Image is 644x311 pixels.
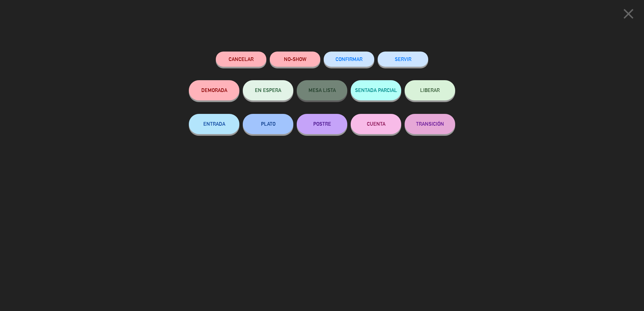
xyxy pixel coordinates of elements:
[189,80,239,100] button: DEMORADA
[405,114,455,134] button: TRANSICIÓN
[216,52,266,67] button: Cancelar
[243,114,293,134] button: PLATO
[297,114,347,134] button: POSTRE
[335,56,362,62] span: CONFIRMAR
[420,87,440,93] span: LIBERAR
[620,5,637,22] i: close
[189,114,239,134] button: ENTRADA
[378,52,428,67] button: SERVIR
[405,80,455,100] button: LIBERAR
[297,80,347,100] button: MESA LISTA
[351,80,401,100] button: SENTADA PARCIAL
[351,114,401,134] button: CUENTA
[324,52,374,67] button: CONFIRMAR
[243,80,293,100] button: EN ESPERA
[618,5,639,25] button: close
[270,52,320,67] button: NO-SHOW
